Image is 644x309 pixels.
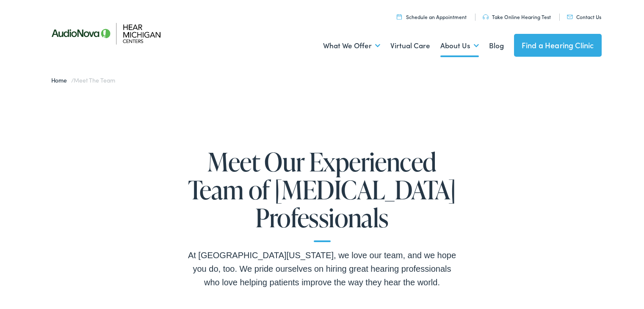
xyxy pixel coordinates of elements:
[51,76,115,84] span: /
[489,30,504,61] a: Blog
[397,13,467,20] a: Schedule an Appointment
[390,30,430,61] a: Virtual Care
[74,76,115,84] span: Meet the Team
[483,13,551,20] a: Take Online Hearing Test
[323,30,380,61] a: What We Offer
[187,148,458,242] h1: Meet Our Experienced Team of [MEDICAL_DATA] Professionals
[397,14,402,19] img: utility icon
[567,15,573,19] img: utility icon
[483,14,489,19] img: utility icon
[514,34,602,57] a: Find a Hearing Clinic
[567,13,601,20] a: Contact Us
[440,30,479,61] a: About Us
[51,76,71,84] a: Home
[187,248,458,289] div: At [GEOGRAPHIC_DATA][US_STATE], we love our team, and we hope you do, too. We pride ourselves on ...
